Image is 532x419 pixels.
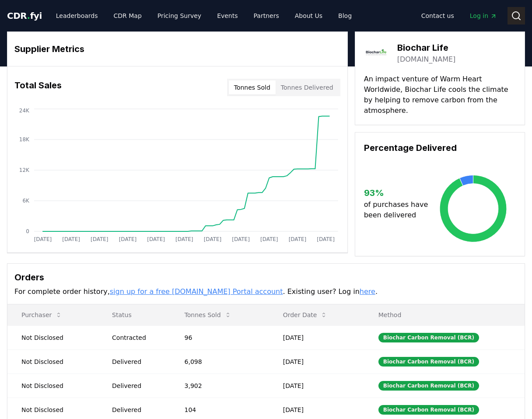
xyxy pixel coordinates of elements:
[110,287,283,296] a: sign up for a free [DOMAIN_NAME] Portal account
[364,74,516,116] p: An impact venture of Warm Heart Worldwide, Biochar Life cools the climate by helping to remove ca...
[91,236,108,242] tspan: [DATE]
[364,41,388,65] img: Biochar Life-logo
[7,10,42,21] span: CDR fyi
[14,306,69,324] button: Purchaser
[14,79,62,96] h3: Total Sales
[232,236,250,242] tspan: [DATE]
[19,108,30,114] tspan: 24K
[105,311,163,319] p: Status
[14,271,518,284] h3: Orders
[247,8,286,24] a: Partners
[178,306,238,324] button: Tonnes Sold
[49,8,359,24] nav: Main
[171,374,269,398] td: 3,902
[371,311,518,319] p: Method
[22,198,30,204] tspan: 6K
[147,236,165,242] tspan: [DATE]
[331,8,359,24] a: Blog
[62,236,80,242] tspan: [DATE]
[119,236,137,242] tspan: [DATE]
[289,236,307,242] tspan: [DATE]
[210,8,245,24] a: Events
[378,333,479,342] div: Biochar Carbon Removal (BCR)
[34,236,52,242] tspan: [DATE]
[7,10,42,22] a: CDR.fyi
[14,42,340,56] h3: Supplier Metrics
[7,374,98,398] td: Not Disclosed
[276,306,335,324] button: Order Date
[260,236,278,242] tspan: [DATE]
[414,8,504,24] nav: Main
[204,236,222,242] tspan: [DATE]
[378,357,479,367] div: Biochar Carbon Removal (BCR)
[49,8,105,24] a: Leaderboards
[14,286,518,297] p: For complete order history, . Existing user? Log in .
[317,236,335,242] tspan: [DATE]
[397,41,456,54] h3: Biochar Life
[19,167,30,173] tspan: 12K
[288,8,329,24] a: About Us
[19,136,30,143] tspan: 18K
[112,405,163,414] div: Delivered
[107,8,149,24] a: CDR Map
[171,349,269,374] td: 6,098
[276,80,339,94] button: Tonnes Delivered
[269,325,364,349] td: [DATE]
[364,186,430,199] h3: 93 %
[112,333,163,342] div: Contracted
[229,80,276,94] button: Tonnes Sold
[7,325,98,349] td: Not Disclosed
[175,236,193,242] tspan: [DATE]
[414,8,461,24] a: Contact us
[364,141,516,154] h3: Percentage Delivered
[171,325,269,349] td: 96
[27,10,30,21] span: .
[397,54,456,65] a: [DOMAIN_NAME]
[364,199,430,220] p: of purchases have been delivered
[150,8,208,24] a: Pricing Survey
[360,287,375,296] a: here
[269,349,364,374] td: [DATE]
[269,374,364,398] td: [DATE]
[470,11,497,20] span: Log in
[378,405,479,415] div: Biochar Carbon Removal (BCR)
[112,357,163,366] div: Delivered
[463,8,504,24] a: Log in
[378,381,479,391] div: Biochar Carbon Removal (BCR)
[112,381,163,390] div: Delivered
[26,228,29,234] tspan: 0
[7,349,98,374] td: Not Disclosed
